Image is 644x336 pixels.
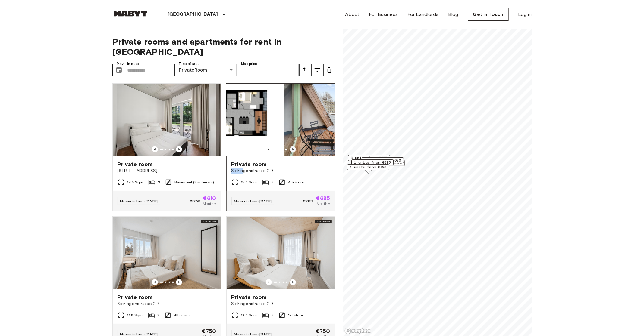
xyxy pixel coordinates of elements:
[231,294,267,301] span: Private room
[179,61,200,66] label: Type of stay
[350,165,387,170] span: 1 units from €790
[345,11,360,18] a: About
[176,279,182,285] button: Previous image
[284,84,393,156] img: Marketing picture of unit DE-01-477-069-01
[174,64,237,76] div: PrivateRoom
[468,8,509,21] a: Get in Touch
[303,198,313,204] span: €760
[176,146,182,152] button: Previous image
[347,164,389,174] div: Map marker
[288,313,303,318] span: 1st Floor
[241,313,257,318] span: 12.3 Sqm
[231,161,267,168] span: Private room
[112,83,221,211] a: Marketing picture of unit DE-01-259-002-01QPrevious imagePrevious imagePrivate room[STREET_ADDRES...
[190,198,200,204] span: €765
[231,301,330,307] span: Sickingenstrasse 2-3
[369,11,398,18] a: For Business
[157,313,159,318] span: 2
[202,328,216,334] span: €750
[290,279,296,285] button: Previous image
[120,199,158,203] span: Move-in from [DATE]
[176,84,284,156] img: Marketing picture of unit DE-01-477-069-01
[323,64,335,76] button: tune
[348,155,390,164] div: Map marker
[118,294,153,301] span: Private room
[152,279,158,285] button: Previous image
[226,83,335,211] a: Previous imagePrevious imagePrivate roomSickingenstrasse 2-315.3 Sqm34th FloorMove-in from [DATE]...
[266,279,272,285] button: Previous image
[288,180,304,185] span: 4th Floor
[152,146,158,152] button: Previous image
[316,328,330,334] span: €750
[518,11,532,18] a: Log in
[231,168,330,174] span: Sickingenstrasse 2-3
[174,180,214,185] span: Basement (Souterrain)
[112,11,149,17] img: Habyt
[113,84,221,156] img: Marketing picture of unit DE-01-259-002-01Q
[127,180,143,185] span: 14.5 Sqm
[448,11,458,18] a: Blog
[168,11,218,18] p: [GEOGRAPHIC_DATA]
[113,64,125,76] button: Choose date
[158,180,160,185] span: 3
[299,64,311,76] button: tune
[316,196,330,201] span: €685
[351,159,394,169] div: Map marker
[203,196,216,201] span: €610
[118,168,216,174] span: [STREET_ADDRESS]
[112,36,335,57] span: Private rooms and apartments for rent in [GEOGRAPHIC_DATA]
[127,313,143,318] span: 11.8 Sqm
[174,313,190,318] span: 4th Floor
[113,217,221,289] img: Marketing picture of unit DE-01-477-029-01
[344,328,371,334] a: Mapbox logo
[362,157,404,167] div: Map marker
[351,155,388,161] span: 9 units from €685
[241,61,257,66] label: Max price
[117,61,139,66] label: Move-in date
[118,301,216,307] span: Sickingenstrasse 2-3
[227,217,335,289] img: Marketing picture of unit DE-01-477-038-03
[290,146,296,152] button: Previous image
[266,146,272,152] button: Previous image
[118,161,153,168] span: Private room
[360,160,405,169] div: Map marker
[407,11,438,18] a: For Landlords
[203,201,216,206] span: Monthly
[311,64,323,76] button: tune
[272,180,274,185] span: 3
[317,201,330,206] span: Monthly
[364,158,401,163] span: 1 units from €620
[234,199,272,203] span: Move-in from [DATE]
[354,160,391,165] span: 1 units from €895
[241,180,257,185] span: 15.3 Sqm
[272,313,274,318] span: 3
